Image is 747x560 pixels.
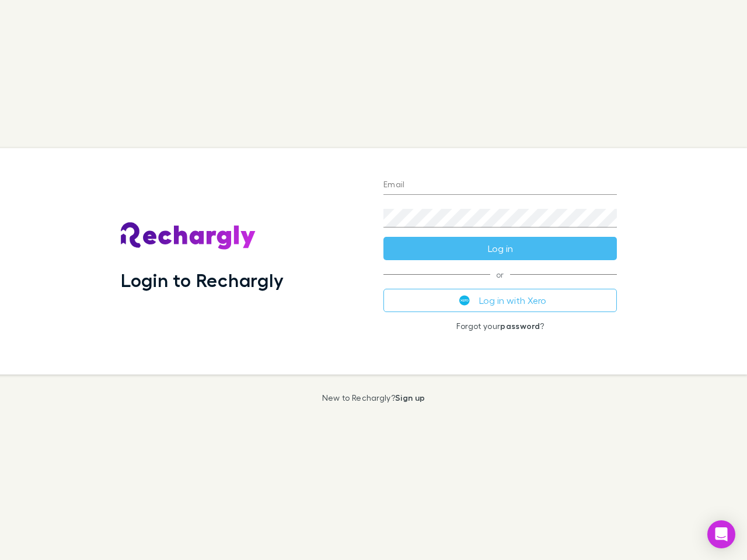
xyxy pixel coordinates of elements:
a: Sign up [395,393,425,402]
button: Log in with Xero [383,289,617,312]
img: Xero's logo [459,295,470,306]
button: Log in [383,237,617,260]
img: Rechargly's Logo [121,222,256,250]
a: password [500,321,540,331]
h1: Login to Rechargly [121,269,284,291]
p: New to Rechargly? [322,393,425,402]
p: Forgot your ? [383,321,617,331]
div: Open Intercom Messenger [707,520,735,548]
